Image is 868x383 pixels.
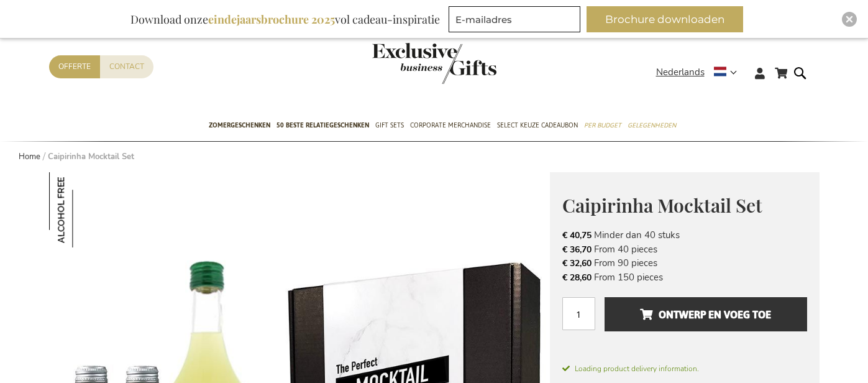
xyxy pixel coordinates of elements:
[410,119,491,132] span: Corporate Merchandise
[562,229,592,241] span: € 40,75
[846,16,853,23] img: Close
[562,363,807,374] span: Loading product delivery information.
[100,55,153,78] a: Contact
[562,256,807,270] li: From 90 pieces
[125,6,445,32] div: Download onze vol cadeau-inspiratie
[449,6,584,36] form: marketing offers and promotions
[605,297,806,331] button: Ontwerp en voeg toe
[628,119,676,132] span: Gelegenheden
[372,43,496,84] img: Exclusive Business gifts logo
[562,242,807,256] li: From 40 pieces
[208,12,335,27] b: eindejaarsbrochure 2025
[49,172,124,247] img: Caipirinha Mocktail Set
[497,119,578,132] span: Select Keuze Cadeaubon
[562,193,762,218] span: Caipirinha Mocktail Set
[562,257,592,269] span: € 32,60
[562,228,807,242] li: Minder dan 40 stuks
[562,244,592,256] span: € 36,70
[209,119,270,132] span: Zomergeschenken
[656,65,745,80] div: Nederlands
[842,12,857,27] div: Close
[640,305,771,325] span: Ontwerp en voeg toe
[656,65,705,80] span: Nederlands
[372,43,434,84] a: store logo
[584,119,621,132] span: Per Budget
[276,119,369,132] span: 50 beste relatiegeschenken
[587,6,743,32] button: Brochure downloaden
[562,270,807,284] li: From 150 pieces
[49,55,100,78] a: Offerte
[48,151,134,162] strong: Caipirinha Mocktail Set
[562,297,595,330] input: Aantal
[449,6,580,32] input: E-mailadres
[562,272,592,284] span: € 28,60
[19,151,40,162] a: Home
[375,119,404,132] span: Gift Sets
